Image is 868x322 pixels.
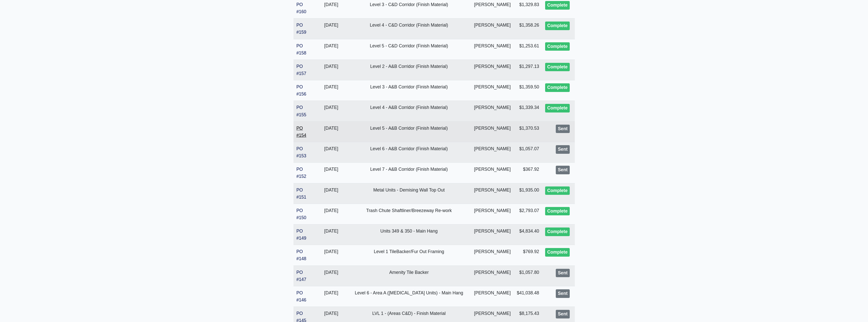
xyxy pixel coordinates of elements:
[545,1,569,10] div: Complete
[545,186,569,195] div: Complete
[297,84,306,97] a: PO #156
[471,224,514,245] td: [PERSON_NAME]
[347,204,471,224] td: Trash Chute Shaftliner/Breezeway Re-work
[556,310,569,318] div: Sent
[297,43,306,55] a: PO #158
[471,204,514,224] td: [PERSON_NAME]
[316,18,347,39] td: [DATE]
[545,248,569,257] div: Complete
[316,204,347,224] td: [DATE]
[297,105,306,117] a: PO #155
[545,22,569,30] div: Complete
[297,167,306,179] a: PO #152
[545,42,569,51] div: Complete
[316,80,347,101] td: [DATE]
[545,83,569,92] div: Complete
[297,270,306,282] a: PO #147
[514,224,542,245] td: $4,834.40
[297,229,306,241] a: PO #149
[514,204,542,224] td: $2,793.07
[471,286,514,307] td: [PERSON_NAME]
[347,183,471,204] td: Metal Units - Demising Wall Top Out
[556,269,569,277] div: Sent
[347,142,471,162] td: Level 6 - A&B Corridor (Finish Material)
[471,142,514,162] td: [PERSON_NAME]
[297,290,306,302] a: PO #146
[316,101,347,121] td: [DATE]
[316,266,347,286] td: [DATE]
[347,18,471,39] td: Level 4 - C&D Corridor (Finish Material)
[347,80,471,101] td: Level 3 - A&B Corridor (Finish Material)
[514,286,542,307] td: $41,038.48
[514,39,542,60] td: $1,253.61
[514,101,542,121] td: $1,339.34
[545,228,569,236] div: Complete
[514,142,542,162] td: $1,057.07
[347,286,471,307] td: Level 6 - Area A ([MEDICAL_DATA] Units) - Main Hang
[471,121,514,142] td: [PERSON_NAME]
[545,207,569,216] div: Complete
[514,121,542,142] td: $1,370.53
[471,101,514,121] td: [PERSON_NAME]
[556,125,569,133] div: Sent
[514,18,542,39] td: $1,358.26
[297,249,306,261] a: PO #148
[514,183,542,204] td: $1,935.00
[347,121,471,142] td: Level 5 - A&B Corridor (Finish Material)
[297,23,306,35] a: PO #159
[316,183,347,204] td: [DATE]
[316,245,347,266] td: [DATE]
[471,266,514,286] td: [PERSON_NAME]
[297,64,306,76] a: PO #157
[316,121,347,142] td: [DATE]
[471,163,514,183] td: [PERSON_NAME]
[297,187,306,200] a: PO #151
[316,60,347,80] td: [DATE]
[347,163,471,183] td: Level 7 - A&B Corridor (Finish Material)
[316,39,347,60] td: [DATE]
[316,163,347,183] td: [DATE]
[514,245,542,266] td: $769.92
[347,266,471,286] td: Amenity Tile Backer
[514,80,542,101] td: $1,359.50
[316,224,347,245] td: [DATE]
[471,18,514,39] td: [PERSON_NAME]
[316,142,347,162] td: [DATE]
[471,245,514,266] td: [PERSON_NAME]
[471,60,514,80] td: [PERSON_NAME]
[297,208,306,220] a: PO #150
[347,60,471,80] td: Level 2 - A&B Corridor (Finish Material)
[347,39,471,60] td: Level 5 - C&D Corridor (Finish Material)
[471,39,514,60] td: [PERSON_NAME]
[556,166,569,174] div: Sent
[514,60,542,80] td: $1,297.13
[347,101,471,121] td: Level 4 - A&B Corridor (Finish Material)
[297,2,306,14] a: PO #160
[545,104,569,112] div: Complete
[514,163,542,183] td: $367.92
[471,183,514,204] td: [PERSON_NAME]
[316,286,347,307] td: [DATE]
[471,80,514,101] td: [PERSON_NAME]
[297,126,306,138] a: PO #154
[556,145,569,154] div: Sent
[556,289,569,298] div: Sent
[297,146,306,158] a: PO #153
[514,266,542,286] td: $1,057.80
[347,224,471,245] td: Units 349 & 350 - Main Hang
[545,63,569,71] div: Complete
[347,245,471,266] td: Level 1 TileBacker/Fur Out Framing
